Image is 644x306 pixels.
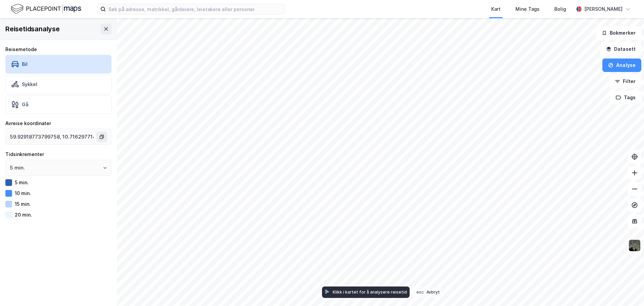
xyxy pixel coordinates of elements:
[22,81,37,87] div: Sykkel
[610,274,644,306] iframe: Chat Widget
[415,289,425,295] div: esc
[6,129,98,145] input: Klikk i kartet for å velge avreisested
[491,5,501,13] div: Kart
[11,3,81,15] img: logo.f888ab2527a4732fd821a326f86c7f29.svg
[600,42,641,56] button: Datasett
[584,5,623,13] div: [PERSON_NAME]
[628,239,641,252] img: 9k=
[6,160,111,176] input: ClearOpen
[15,212,32,218] div: 20 min.
[610,91,641,104] button: Tags
[5,24,60,34] div: Reisetidsanalyse
[106,4,285,14] input: Søk på adresse, matrikkel, gårdeiere, leietakere eller personer
[102,165,108,170] button: Open
[15,190,31,196] div: 10 min.
[15,201,31,207] div: 15 min.
[333,290,407,295] div: Klikk i kartet for å analysere reisetid
[5,150,111,158] div: Tidsinkrementer
[596,26,641,40] button: Bokmerker
[22,61,28,67] div: Bil
[554,5,566,13] div: Bolig
[5,45,111,53] div: Reisemetode
[426,290,440,295] div: Avbryt
[22,102,29,107] div: Gå
[15,180,29,185] div: 5 min.
[5,119,111,127] div: Avreise koordinater
[609,75,641,88] button: Filter
[515,5,540,13] div: Mine Tags
[602,59,641,72] button: Analyse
